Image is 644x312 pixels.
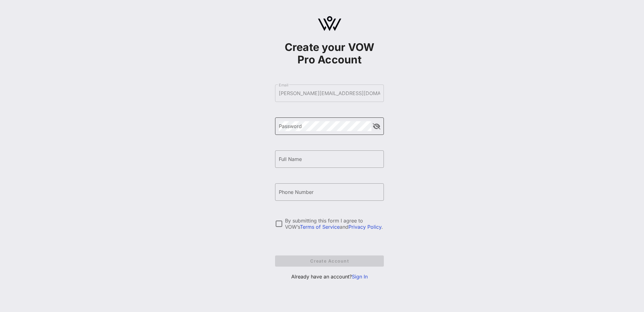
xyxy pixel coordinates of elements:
img: logo.svg [318,16,341,31]
label: Email [279,83,288,87]
p: Already have an account? [275,273,384,280]
div: By submitting this form I agree to VOW’s and . [285,218,384,230]
h1: Create your VOW Pro Account [275,41,384,66]
a: Sign In [352,273,368,280]
button: append icon [373,123,380,130]
a: Terms of Service [300,224,340,230]
a: Privacy Policy [348,224,381,230]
